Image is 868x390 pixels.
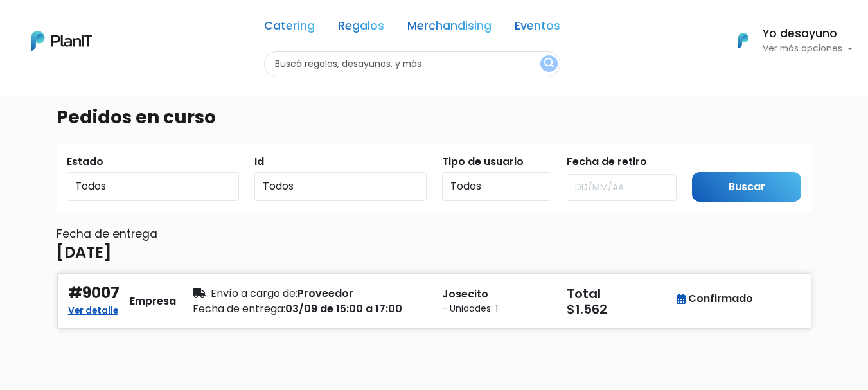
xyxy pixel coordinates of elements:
[57,272,812,330] button: #9007 Ver detalle Empresa Envío a cargo de:Proveedor Fecha de entrega:03/09 de 15:00 a 17:00 Jose...
[211,286,297,301] span: Envío a cargo de:
[722,24,853,57] button: PlanIt Logo Yo desayuno Ver más opciones
[677,291,753,306] div: Confirmado
[68,301,118,317] a: Ver detalle
[57,244,112,262] h4: [DATE]
[763,28,853,40] h6: Yo desayuno
[567,154,647,170] label: Fecha de retiro
[31,31,92,51] img: PlanIt Logo
[254,154,264,170] label: Id
[729,26,757,55] img: PlanIt Logo
[544,58,554,70] img: search_button-432b6d5273f82d61273b3651a40e1bd1b912527efae98b1b7a1b2c0702e16a8d.svg
[193,301,427,317] div: 03/09 de 15:00 a 17:00
[193,301,285,316] span: Fecha de entrega:
[692,154,729,170] label: Submit
[567,301,676,317] h5: $1.562
[68,284,120,303] h4: #9007
[692,172,802,202] input: Buscar
[567,174,677,201] input: DD/MM/AA
[193,286,427,301] div: Proveedor
[442,154,524,170] label: Tipo de usuario
[130,294,176,309] div: Empresa
[407,21,492,36] a: Merchandising
[442,287,551,302] p: Josecito
[763,44,853,53] p: Ver más opciones
[57,107,216,129] h3: Pedidos en curso
[264,51,560,76] input: Buscá regalos, desayunos, y más
[442,302,551,315] small: - Unidades: 1
[515,21,560,36] a: Eventos
[338,21,384,36] a: Regalos
[67,154,103,170] label: Estado
[567,286,673,301] h5: Total
[264,21,315,36] a: Catering
[57,227,812,241] h6: Fecha de entrega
